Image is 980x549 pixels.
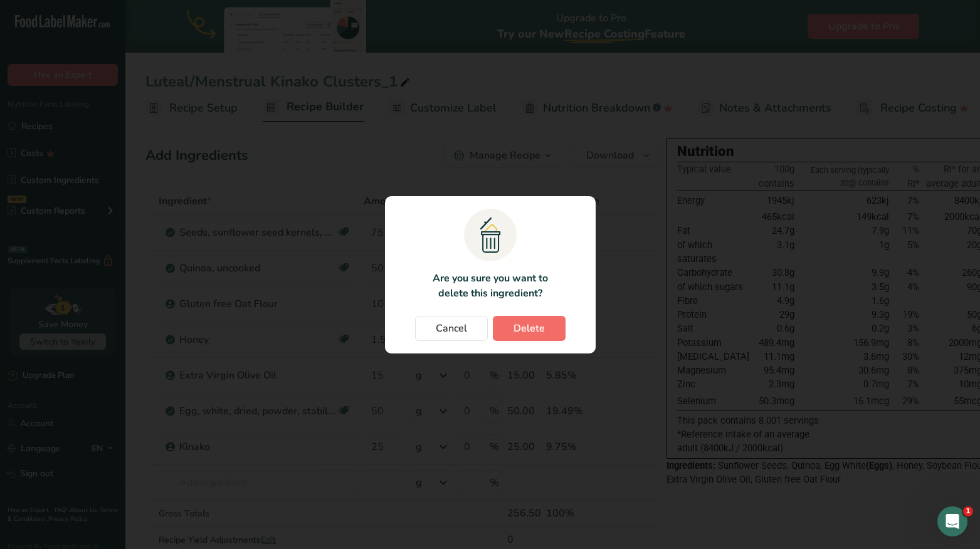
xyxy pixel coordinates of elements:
span: 1 [963,506,973,516]
p: Are you sure you want to delete this ingredient? [425,271,555,301]
button: Delete [493,316,566,341]
button: Cancel [415,316,488,341]
span: Cancel [436,321,467,336]
span: Delete [514,321,545,336]
iframe: Intercom live chat [937,506,967,536]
